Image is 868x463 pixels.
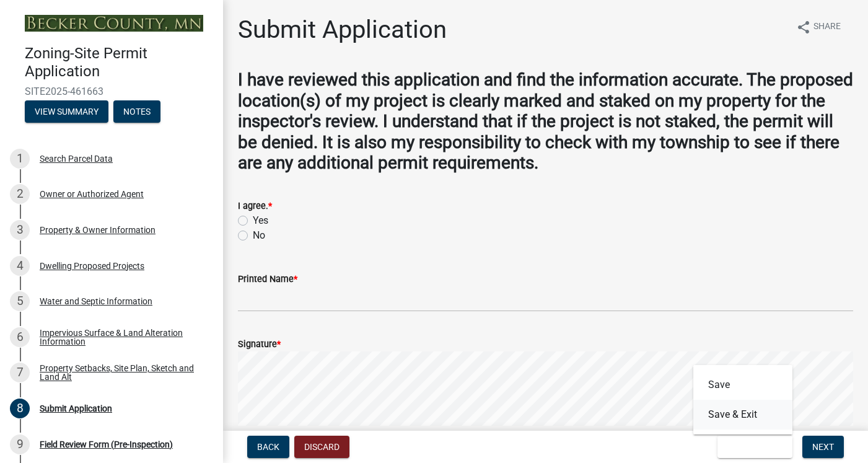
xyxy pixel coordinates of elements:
button: Save & Exit [693,400,792,430]
div: 2 [10,184,30,204]
button: Notes [113,100,160,123]
img: Becker County, Minnesota [25,15,203,32]
div: Water and Septic Information [40,297,152,306]
label: Yes [253,213,268,228]
div: 6 [10,327,30,347]
div: 8 [10,399,30,418]
label: Printed Name [238,275,297,284]
h1: Submit Application [238,15,447,45]
button: Back [247,436,289,458]
div: 4 [10,256,30,276]
i: share [796,20,811,35]
div: Field Review Form (Pre-Inspection) [40,440,173,449]
span: SITE2025-461663 [25,86,198,97]
div: Property & Owner Information [40,226,156,234]
div: Submit Application [40,404,112,413]
div: Dwelling Proposed Projects [40,262,144,270]
wm-modal-confirm: Notes [113,107,160,117]
button: shareShare [786,15,851,39]
span: Back [257,442,279,452]
strong: I have reviewed this application and find the information accurate. The proposed location(s) of m... [238,69,853,173]
div: Search Parcel Data [40,154,113,163]
button: Save & Exit [717,436,792,458]
span: Next [812,442,834,452]
h4: Zoning-Site Permit Application [25,45,213,81]
div: Save & Exit [693,365,792,434]
button: Save [693,370,792,400]
div: 1 [10,149,30,169]
wm-modal-confirm: Summary [25,107,108,117]
label: Signature [238,340,281,349]
div: 5 [10,291,30,311]
div: 3 [10,220,30,240]
button: View Summary [25,100,108,123]
button: Discard [294,436,349,458]
span: Save & Exit [727,442,775,452]
div: Impervious Surface & Land Alteration Information [40,329,203,346]
div: Property Setbacks, Site Plan, Sketch and Land Alt [40,364,203,381]
label: I agree. [238,202,272,211]
div: 7 [10,363,30,382]
div: Owner or Authorized Agent [40,190,144,198]
span: Share [813,20,841,35]
label: No [253,228,265,243]
div: 9 [10,434,30,454]
button: Next [802,436,844,458]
